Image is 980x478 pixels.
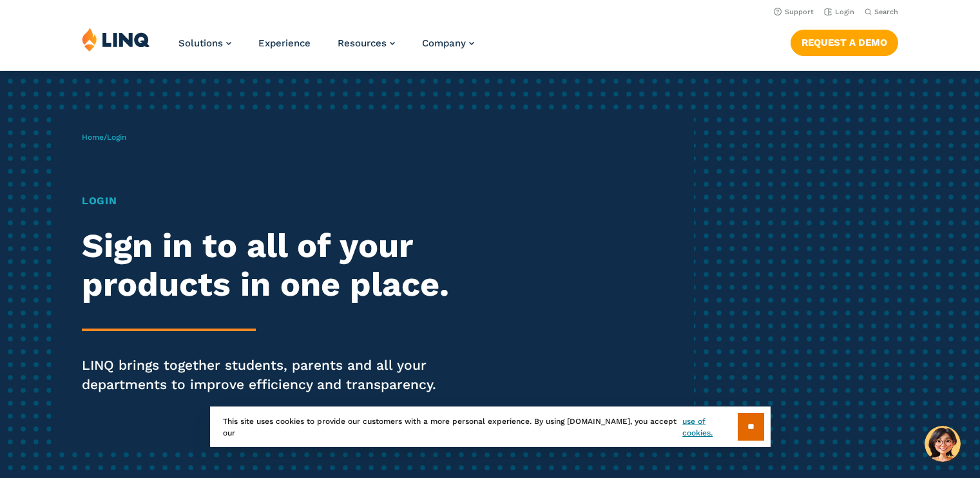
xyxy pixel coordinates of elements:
a: Resources [338,37,395,49]
span: Login [107,133,126,142]
img: LINQ | K‑12 Software [82,27,150,52]
button: Open Search Bar [865,7,898,17]
a: Home [82,133,104,142]
a: Request a Demo [791,30,898,55]
span: / [82,133,126,142]
a: use of cookies. [682,416,737,439]
nav: Button Navigation [791,27,898,55]
span: Search [874,8,898,16]
span: Resources [338,37,387,49]
a: Login [824,8,854,16]
a: Company [422,37,474,49]
nav: Primary Navigation [178,27,474,70]
span: Solutions [178,37,223,49]
span: Company [422,37,466,49]
h1: Login [82,193,459,209]
a: Support [774,8,814,16]
a: Solutions [178,37,231,49]
p: LINQ brings together students, parents and all your departments to improve efficiency and transpa... [82,356,459,394]
h2: Sign in to all of your products in one place. [82,227,459,304]
a: Experience [258,37,311,49]
button: Hello, have a question? Let’s chat. [925,426,961,462]
div: This site uses cookies to provide our customers with a more personal experience. By using [DOMAIN... [210,406,771,447]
